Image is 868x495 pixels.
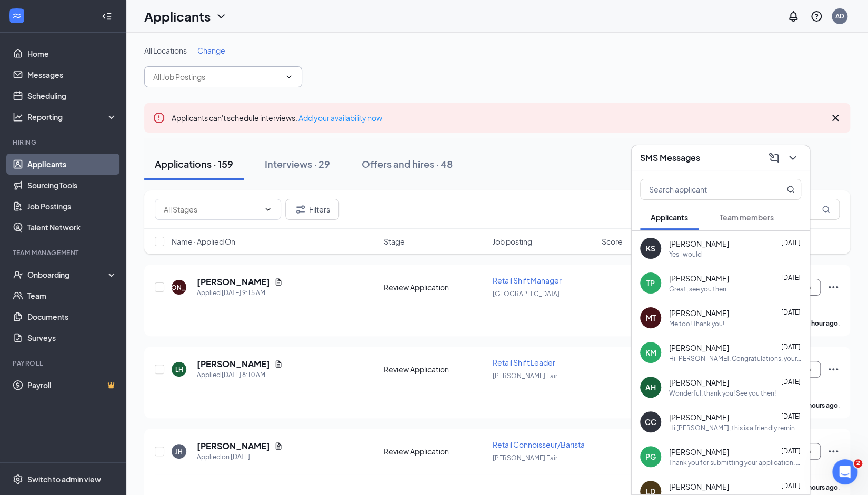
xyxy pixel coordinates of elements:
[787,10,800,23] svg: Notifications
[829,112,842,124] svg: Cross
[835,12,844,21] div: AD
[822,205,830,214] svg: MagnifyingGlass
[800,483,838,491] b: 14 hours ago
[172,113,382,123] span: Applicants can't schedule interviews.
[102,11,112,22] svg: Collapse
[153,71,281,83] input: All Job Postings
[215,10,227,23] svg: ChevronDown
[27,217,117,238] a: Talent Network
[197,358,270,370] h5: [PERSON_NAME]
[384,364,486,375] div: Review Application
[781,239,801,247] span: [DATE]
[641,179,765,199] input: Search applicant
[362,157,453,170] div: Offers and hires · 48
[27,269,108,280] div: Onboarding
[669,238,729,249] span: [PERSON_NAME]
[493,236,532,247] span: Job posting
[264,205,272,214] svg: ChevronDown
[827,363,840,376] svg: Ellipses
[669,412,729,422] span: [PERSON_NAME]
[285,199,339,220] button: Filter Filters
[827,281,840,294] svg: Ellipses
[197,288,283,298] div: Applied [DATE] 9:15 AM
[197,276,270,288] h5: [PERSON_NAME]
[13,112,23,122] svg: Analysis
[827,445,840,458] svg: Ellipses
[175,365,183,374] div: LH
[298,113,382,123] a: Add your availability now
[640,152,700,164] h3: SMS Messages
[27,64,117,85] a: Messages
[384,236,405,247] span: Stage
[669,285,728,294] div: Great, see you then.
[27,175,117,196] a: Sourcing Tools
[172,236,235,247] span: Name · Applied On
[669,342,729,353] span: [PERSON_NAME]
[669,354,801,363] div: Hi [PERSON_NAME]. Congratulations, your meeting with Cocoa Dolce Chocolates for Production - Util...
[197,440,270,452] h5: [PERSON_NAME]
[144,7,211,25] h1: Applicants
[781,378,801,386] span: [DATE]
[12,11,22,21] svg: WorkstreamLogo
[651,213,688,222] span: Applicants
[493,454,557,462] span: [PERSON_NAME] Fair
[197,452,283,462] div: Applied on [DATE]
[669,458,801,467] div: Thank you for submitting your application. Would you be available this week for an interview?
[274,442,283,450] svg: Document
[669,389,776,398] div: Wonderful, thank you! See you then!
[197,370,283,380] div: Applied [DATE] 8:10 AM
[285,73,293,81] svg: ChevronDown
[854,459,862,468] span: 2
[786,151,799,164] svg: ChevronDown
[27,196,117,217] a: Job Postings
[493,358,555,367] span: Retail Shift Leader
[153,112,165,124] svg: Error
[13,248,115,257] div: Team Management
[810,10,823,23] svg: QuestionInfo
[13,138,115,147] div: Hiring
[781,412,801,420] span: [DATE]
[781,447,801,455] span: [DATE]
[669,273,729,284] span: [PERSON_NAME]
[144,46,187,55] span: All Locations
[669,423,801,432] div: Hi [PERSON_NAME], this is a friendly reminder. Your meeting with Cocoa Dolce Chocolates for Retai...
[832,459,857,484] iframe: Intercom live chat
[294,203,307,216] svg: Filter
[175,447,183,456] div: JH
[27,43,117,64] a: Home
[493,372,557,380] span: [PERSON_NAME] Fair
[13,359,115,368] div: Payroll
[274,360,283,368] svg: Document
[384,446,486,457] div: Review Application
[781,482,801,490] span: [DATE]
[493,290,560,298] span: [GEOGRAPHIC_DATA]
[646,278,655,288] div: TP
[384,282,486,292] div: Review Application
[669,250,702,259] div: Yes I would
[27,474,101,484] div: Switch to admin view
[645,347,656,358] div: KM
[645,382,656,392] div: AH
[155,157,233,170] div: Applications · 159
[669,447,729,457] span: [PERSON_NAME]
[602,236,623,247] span: Score
[27,85,117,106] a: Scheduling
[781,308,801,316] span: [DATE]
[646,312,656,323] div: MT
[720,213,774,222] span: Team members
[493,440,585,449] span: Retail Connoisseur/Barista
[493,276,562,285] span: Retail Shift Manager
[27,375,117,396] a: PayrollCrown
[781,343,801,351] span: [DATE]
[265,157,330,170] div: Interviews · 29
[669,308,729,318] span: [PERSON_NAME]
[27,306,117,327] a: Documents
[164,204,260,215] input: All Stages
[645,451,656,462] div: PG
[645,417,656,427] div: CC
[767,151,780,164] svg: ComposeMessage
[669,377,729,388] span: [PERSON_NAME]
[803,319,838,327] b: an hour ago
[152,283,206,292] div: [PERSON_NAME]
[803,401,838,409] b: 2 hours ago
